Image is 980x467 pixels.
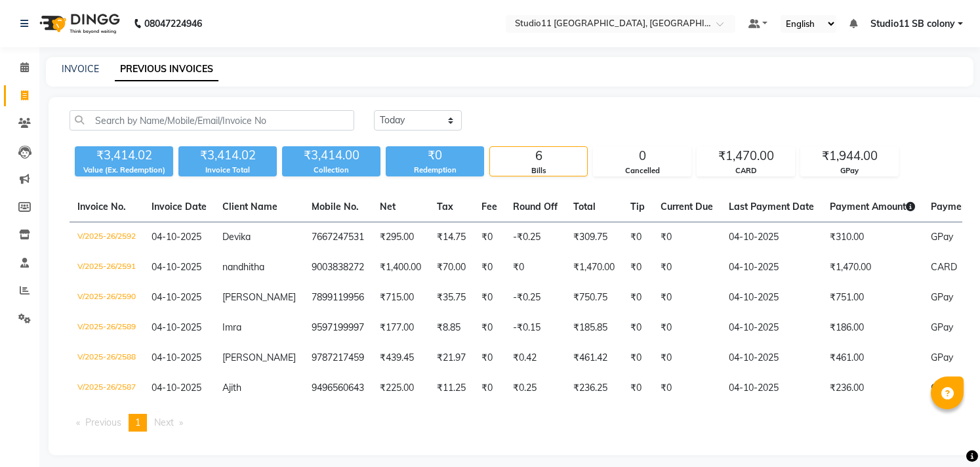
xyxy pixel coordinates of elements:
td: ₹0 [623,283,653,313]
td: ₹0 [474,253,505,283]
iframe: chat widget [925,415,967,454]
span: GPay [931,231,953,243]
span: [PERSON_NAME] [222,352,296,363]
a: INVOICE [62,63,99,75]
div: 6 [490,147,587,165]
nav: Pagination [70,414,962,432]
td: ₹225.00 [372,373,429,403]
td: ₹0 [653,373,721,403]
td: ₹0 [474,343,505,373]
td: 04-10-2025 [721,283,822,313]
span: Next [154,416,174,428]
span: Tax [437,201,453,213]
td: 7667247531 [304,222,372,253]
div: Collection [282,165,380,176]
td: ₹0 [474,313,505,343]
td: ₹1,470.00 [565,253,623,283]
div: CARD [697,165,794,176]
td: ₹0 [474,283,505,313]
td: ₹0 [623,253,653,283]
span: Previous [85,416,121,428]
span: CARD [931,261,957,273]
td: ₹185.85 [565,313,623,343]
td: ₹461.00 [822,343,923,373]
td: ₹1,470.00 [822,253,923,283]
td: 9003838272 [304,253,372,283]
td: ₹439.45 [372,343,429,373]
span: 04-10-2025 [152,261,201,273]
span: Total [573,201,596,213]
td: ₹11.25 [429,373,474,403]
td: V/2025-26/2591 [70,253,144,283]
td: V/2025-26/2587 [70,373,144,403]
td: ₹715.00 [372,283,429,313]
td: ₹0 [623,373,653,403]
td: ₹236.00 [822,373,923,403]
div: ₹3,414.02 [75,146,173,165]
td: 04-10-2025 [721,222,822,253]
span: 04-10-2025 [152,352,201,363]
span: Client Name [222,201,277,213]
td: ₹0.42 [505,343,565,373]
div: ₹1,944.00 [801,147,898,165]
td: V/2025-26/2588 [70,343,144,373]
td: V/2025-26/2592 [70,222,144,253]
td: ₹8.85 [429,313,474,343]
span: Current Due [661,201,713,213]
td: ₹0 [474,373,505,403]
span: Fee [481,201,497,213]
a: PREVIOUS INVOICES [115,58,218,81]
span: Net [380,201,396,213]
div: Bills [490,165,587,176]
span: 04-10-2025 [152,382,201,394]
td: ₹21.97 [429,343,474,373]
td: ₹0 [623,313,653,343]
td: ₹0 [474,222,505,253]
div: GPay [801,165,898,176]
span: Last Payment Date [729,201,814,213]
td: ₹177.00 [372,313,429,343]
td: ₹1,400.00 [372,253,429,283]
div: Cancelled [594,165,691,176]
img: logo [33,5,123,42]
span: Invoice No. [77,201,126,213]
td: -₹0.25 [505,283,565,313]
div: Redemption [386,165,484,176]
td: V/2025-26/2590 [70,283,144,313]
td: ₹750.75 [565,283,623,313]
span: Invoice Date [152,201,207,213]
div: ₹3,414.00 [282,146,380,165]
td: 04-10-2025 [721,253,822,283]
span: GPay [931,382,953,394]
td: ₹70.00 [429,253,474,283]
span: GPay [931,321,953,333]
div: ₹0 [386,146,484,165]
span: Mobile No. [312,201,359,213]
span: Round Off [513,201,558,213]
td: -₹0.15 [505,313,565,343]
td: -₹0.25 [505,222,565,253]
div: Value (Ex. Redemption) [75,165,173,176]
td: ₹186.00 [822,313,923,343]
td: ₹0 [653,253,721,283]
span: 04-10-2025 [152,231,201,243]
td: V/2025-26/2589 [70,313,144,343]
td: ₹0 [653,283,721,313]
td: ₹310.00 [822,222,923,253]
span: Ajith [222,382,241,394]
td: ₹461.42 [565,343,623,373]
span: GPay [931,352,953,363]
td: ₹0 [505,253,565,283]
span: 04-10-2025 [152,321,201,333]
span: 1 [135,416,140,428]
span: 04-10-2025 [152,291,201,303]
input: Search by Name/Mobile/Email/Invoice No [70,110,354,131]
td: ₹0 [653,222,721,253]
div: 0 [594,147,691,165]
td: 9787217459 [304,343,372,373]
span: nandhitha [222,261,264,273]
td: ₹309.75 [565,222,623,253]
span: Devika [222,231,251,243]
td: ₹0 [623,222,653,253]
span: Studio11 SB colony [870,17,955,31]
